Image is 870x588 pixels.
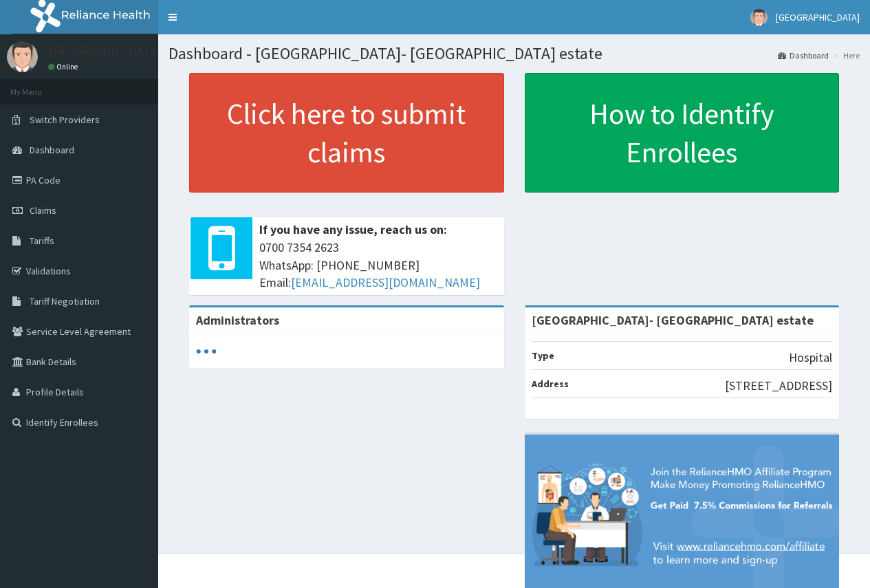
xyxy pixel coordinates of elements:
[776,11,860,23] span: [GEOGRAPHIC_DATA]
[532,349,554,362] b: Type
[30,295,100,307] span: Tariff Negotiation
[830,50,860,61] li: Here
[196,341,217,362] svg: audio-loading
[789,349,832,367] p: Hospital
[532,312,814,328] strong: [GEOGRAPHIC_DATA]- [GEOGRAPHIC_DATA] estate
[30,235,54,247] span: Tariffs
[725,377,832,395] p: [STREET_ADDRESS]
[750,9,768,26] img: User Image
[291,274,480,290] a: [EMAIL_ADDRESS][DOMAIN_NAME]
[532,378,569,390] b: Address
[168,45,860,63] h1: Dashboard - [GEOGRAPHIC_DATA]- [GEOGRAPHIC_DATA] estate
[259,221,447,237] b: If you have any issue, reach us on:
[196,312,279,328] b: Administrators
[30,113,100,126] span: Switch Providers
[778,50,829,61] a: Dashboard
[30,204,56,217] span: Claims
[7,41,38,72] img: User Image
[48,45,162,57] p: [GEOGRAPHIC_DATA]
[189,73,504,193] a: Click here to submit claims
[259,239,497,292] span: 0700 7354 2623 WhatsApp: [PHONE_NUMBER] Email:
[525,73,840,193] a: How to Identify Enrollees
[30,144,74,156] span: Dashboard
[48,62,81,72] a: Online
